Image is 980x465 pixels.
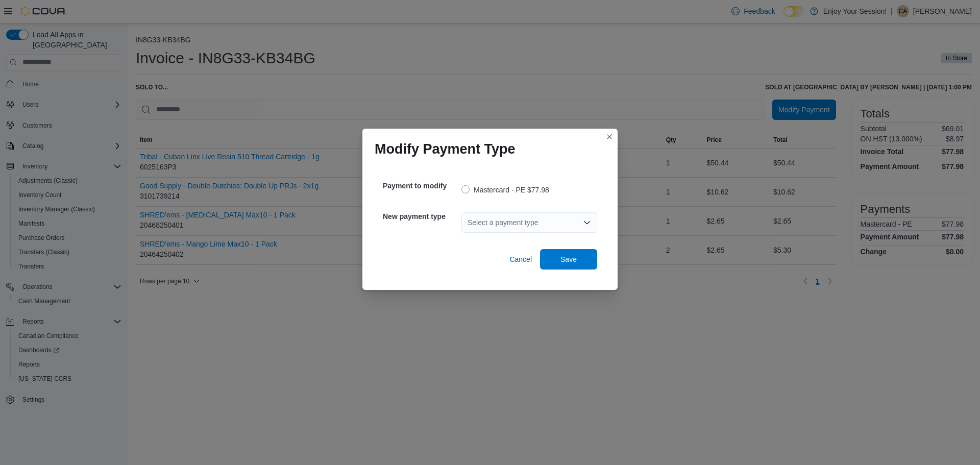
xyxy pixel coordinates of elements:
label: Mastercard - PE $77.98 [461,184,549,196]
span: Save [560,254,577,264]
button: Save [540,249,597,270]
h5: Payment to modify [383,176,459,196]
button: Closes this modal window [603,131,616,143]
input: Accessible screen reader label [468,216,469,229]
button: Open list of options [583,218,591,227]
h5: New payment type [383,206,459,227]
button: Cancel [505,249,536,270]
span: Cancel [509,254,532,264]
h1: Modify Payment Type [375,141,516,157]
